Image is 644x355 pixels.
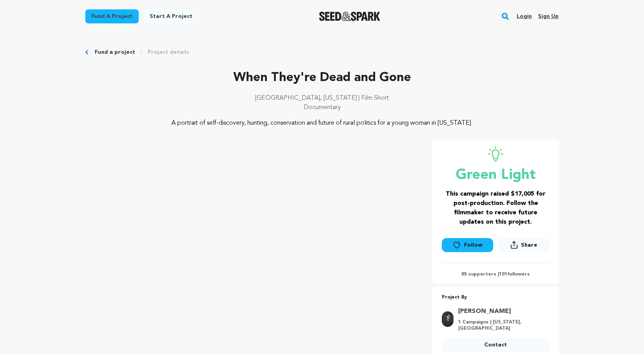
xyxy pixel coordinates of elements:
span: 101 [499,272,507,277]
img: 4a457b3433c88501.jpg [442,311,453,327]
a: Fund a project [95,48,135,56]
a: Follow [442,238,493,252]
p: When They're Dead and Gone [85,69,559,87]
a: Project details [148,48,189,56]
a: Goto Joe Van Eeckhout profile [458,307,545,316]
p: Green Light [442,168,550,183]
a: Start a project [143,9,199,23]
p: 1 Campaigns | [US_STATE], [GEOGRAPHIC_DATA] [458,319,545,332]
a: Seed&Spark Homepage [319,12,380,21]
p: Documentary [85,103,559,112]
h3: This campaign raised $17,005 for post-production. Follow the filmmaker to receive future updates ... [442,189,550,227]
a: Fund a project [85,9,139,23]
img: Seed&Spark Logo Dark Mode [319,12,380,21]
p: A portrait of self-discovery, hunting, conservation and future of rural politics for a young woma... [132,118,512,128]
a: Sign up [538,10,559,23]
a: Login [517,10,532,23]
p: [GEOGRAPHIC_DATA], [US_STATE] | Film Short [85,94,559,103]
p: Project By [442,293,550,302]
button: Share [498,238,549,252]
a: Contact [442,338,550,352]
div: Breadcrumb [85,48,559,56]
span: Share [521,241,537,249]
span: Share [498,238,549,255]
p: 85 supporters | followers [442,271,550,277]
